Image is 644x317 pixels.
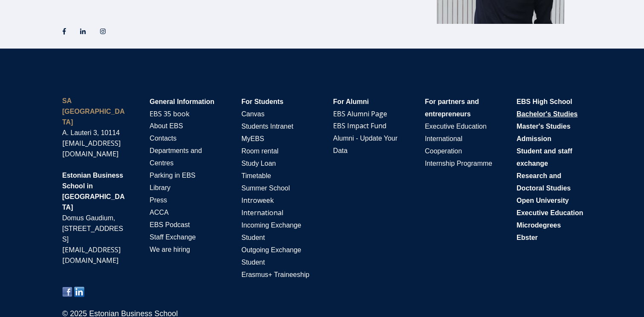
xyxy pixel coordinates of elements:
[62,172,125,211] span: Estonian Business School in [GEOGRAPHIC_DATA]
[62,287,72,297] img: Share on facebook
[517,220,561,230] a: Microdegrees
[149,170,195,180] a: Parking in EBS
[149,183,170,192] a: Library
[149,98,214,105] span: General Information
[149,245,190,254] a: We are hiring
[333,98,369,105] span: For Alumni
[517,146,572,168] a: Student and staff exchange
[517,121,571,131] a: Master's Studies
[149,232,195,242] a: Staff Exchange
[517,171,571,193] a: Research and Doctoral Studies
[149,109,190,118] a: EBS 35 book
[149,133,176,143] a: Contacts
[517,172,571,192] span: Research and Doctoral Studies
[241,220,302,242] a: Incoming Exchange Student
[62,129,120,136] span: A. Lauteri 3, 10114
[149,196,167,204] span: Press
[425,98,479,118] span: For partners and entrepreneurs
[243,196,274,205] a: ntroweek
[149,220,190,229] a: EBS Podcast
[517,197,569,204] span: Open University
[149,146,202,167] a: Departments and Centres
[425,123,486,130] span: Executive Education
[241,98,284,105] span: For Students
[241,183,290,193] a: Summer School
[241,184,290,192] span: Summer School
[425,160,492,167] span: Internship Programme
[149,135,176,142] span: Contacts
[62,138,121,158] a: [EMAIL_ADDRESS][DOMAIN_NAME]
[62,245,121,265] a: [EMAIL_ADDRESS][DOMAIN_NAME]
[425,134,462,156] a: International Cooperation
[241,171,271,180] a: Timetable
[149,246,190,253] span: We are hiring
[241,197,274,204] span: I
[241,222,302,241] span: Incoming Exchange Student
[517,134,552,143] a: Admission
[425,135,462,155] span: International Cooperation
[425,121,486,131] a: Executive Education
[333,109,387,118] a: EBS Alumni Page
[74,287,84,297] img: Share on linkedin
[517,234,538,241] span: Ebster
[149,184,170,191] span: Library
[149,233,195,241] span: Staff Exchange
[149,207,168,217] a: ACCA
[517,222,561,229] span: Microdegrees
[333,133,397,155] a: Alumni - Update Your Data
[149,147,202,167] span: Departments and Centres
[517,97,572,106] a: EBS High School
[241,172,271,179] span: Timetable
[241,245,302,267] a: Outgoing Exchange Student
[241,246,302,266] span: Outgoing Exchange Student
[62,97,125,126] strong: SA [GEOGRAPHIC_DATA]
[149,122,183,130] span: About EBS
[241,160,276,167] span: Study Loan
[517,196,569,205] a: Open University
[517,209,584,216] span: Executive Education
[149,121,183,130] a: About EBS
[333,135,397,154] span: Alumni - Update Your Data
[62,214,123,243] span: Domus Gaudium, [STREET_ADDRESS]
[241,270,310,279] a: Erasmus+ Traineeship
[241,135,264,142] span: MyEBS
[243,208,283,217] a: nternational
[241,110,264,118] span: Canvas
[241,134,264,143] a: MyEBS
[517,123,571,130] span: Master's Studies
[149,195,167,205] a: Press
[517,135,552,142] span: Admission
[241,271,310,278] span: Erasmus+ Traineeship
[241,209,283,216] span: I
[149,209,168,216] span: ACCA
[241,158,276,168] a: Study Loan
[425,158,492,168] a: Internship Programme
[333,121,386,130] a: EBS Impact Fund
[517,110,578,118] a: Bachelor's Studies
[517,208,584,217] a: Executive Education
[149,221,190,228] span: EBS Podcast
[517,233,538,242] a: Ebster
[241,146,279,156] a: Room rental
[517,147,572,167] span: Student and staff exchange
[149,172,195,179] span: Parking in EBS
[241,109,264,118] a: Canvas
[241,123,293,130] span: Students Intranet
[517,98,572,105] span: EBS High School
[241,147,279,155] span: Room rental
[241,121,293,131] a: Students Intranet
